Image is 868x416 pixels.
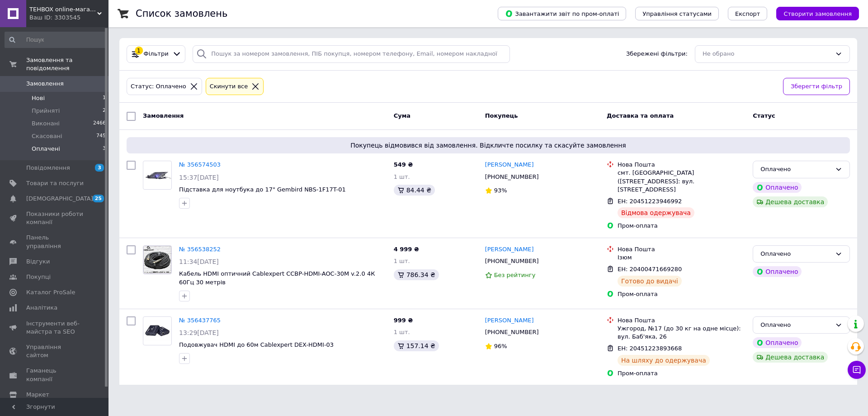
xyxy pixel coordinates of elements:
span: Управління статусами [642,10,712,17]
span: Подовжувач HDMI до 60м Cablexpert DEX-HDMI-03 [179,341,334,348]
div: Ужгород, №17 (до 30 кг на одне місце): вул. Баб'яка, 26 [618,325,745,341]
span: 3 [95,164,104,172]
span: 2466 [93,120,106,128]
div: [PHONE_NUMBER] [483,171,541,183]
span: Оплачені [32,145,60,153]
div: Оплачено [760,320,831,330]
span: Без рейтингу [494,272,536,278]
div: Нова Пошта [618,316,745,325]
div: Оплачено [753,266,802,277]
span: 745 [96,132,106,140]
a: Підставка для ноутбука до 17" Gembird NBS-1F17T-01 [179,186,346,193]
span: Гаманець компанії [26,367,84,383]
span: Показники роботи компанії [26,210,84,226]
span: 25 [93,195,104,202]
span: Експорт [735,10,760,17]
div: [PHONE_NUMBER] [483,326,541,338]
a: [PERSON_NAME] [485,245,534,254]
span: Маркет [26,391,49,399]
h1: Список замовлень [136,8,227,19]
div: На шляху до одержувача [618,355,710,366]
a: № 356574503 [179,161,221,168]
div: Статус: Оплачено [129,82,188,91]
button: Управління статусами [635,7,719,20]
span: Покупець відмовився від замовлення. Відкличте посилку та скасуйте замовлення [130,141,846,150]
div: [PHONE_NUMBER] [483,255,541,267]
span: Повідомлення [26,164,70,172]
span: 4 999 ₴ [394,246,419,253]
span: Панель управління [26,234,84,250]
div: Пром-оплата [618,222,745,230]
div: Пром-оплата [618,369,745,378]
span: ЕН: 20400471669280 [618,266,682,273]
span: Прийняті [32,107,60,115]
div: Дешева доставка [753,196,828,207]
span: 1 [103,94,106,102]
img: Фото товару [143,320,171,341]
span: [DEMOGRAPHIC_DATA] [26,195,93,203]
a: № 356437765 [179,317,221,324]
div: Ізюм [618,253,745,262]
input: Пошук [5,32,107,48]
span: Збережені фільтри: [626,50,688,58]
a: [PERSON_NAME] [485,161,534,169]
span: 1 шт. [394,173,410,180]
span: Нові [32,94,45,102]
div: Дешева доставка [753,352,828,363]
span: 93% [494,187,507,194]
span: Інструменти веб-майстра та SEO [26,320,84,336]
span: Замовлення та повідомлення [26,56,108,72]
span: Товари та послуги [26,179,84,187]
button: Зберегти фільтр [783,78,850,96]
span: 13:29[DATE] [179,329,219,336]
span: Замовлення [143,112,184,119]
span: Доставка та оплата [607,112,674,119]
div: Оплачено [760,165,831,174]
button: Завантажити звіт по пром-оплаті [498,7,626,20]
a: Фото товару [143,161,172,190]
div: Пром-оплата [618,290,745,298]
img: Фото товару [143,168,171,182]
a: № 356538252 [179,246,221,253]
div: Cкинути все [208,82,250,91]
span: 11:34[DATE] [179,258,219,265]
span: Скасовані [32,132,62,140]
span: 1 шт. [394,329,410,335]
span: Каталог ProSale [26,288,75,296]
span: Фільтри [144,50,169,58]
span: 2 [103,107,106,115]
span: Виконані [32,120,60,128]
div: Оплачено [753,337,802,348]
div: смт. [GEOGRAPHIC_DATA] ([STREET_ADDRESS]: вул. [STREET_ADDRESS] [618,169,745,194]
div: 1 [135,47,143,55]
span: 96% [494,343,507,349]
div: Нова Пошта [618,245,745,253]
div: 84.44 ₴ [394,185,435,196]
span: Замовлення [26,80,64,88]
span: Статус [753,112,775,119]
span: 1 шт. [394,258,410,264]
div: Готово до видачі [618,276,682,287]
span: 3 [103,145,106,153]
div: Не обрано [703,49,831,59]
span: ЕН: 20451223893668 [618,345,682,352]
a: Фото товару [143,245,172,274]
span: Покупці [26,273,51,281]
span: Завантажити звіт по пром-оплаті [505,10,619,18]
span: Зберегти фільтр [791,82,842,91]
span: TEHBOX online-магазин [29,5,97,14]
span: ЕН: 20451223946992 [618,198,682,205]
a: Створити замовлення [767,10,859,17]
span: Аналітика [26,304,57,312]
div: 157.14 ₴ [394,340,439,351]
span: Покупець [485,112,518,119]
span: 999 ₴ [394,317,413,324]
a: Кабель HDMI оптичний Cablexpert CCBP-HDMI-AOC-30M v.2.0 4К 60Гц 30 метрів [179,270,375,286]
span: Cума [394,112,410,119]
button: Створити замовлення [776,7,859,20]
div: Оплачено [760,249,831,259]
span: Створити замовлення [783,10,852,17]
div: Ваш ID: 3303545 [29,14,108,22]
span: 549 ₴ [394,161,413,168]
